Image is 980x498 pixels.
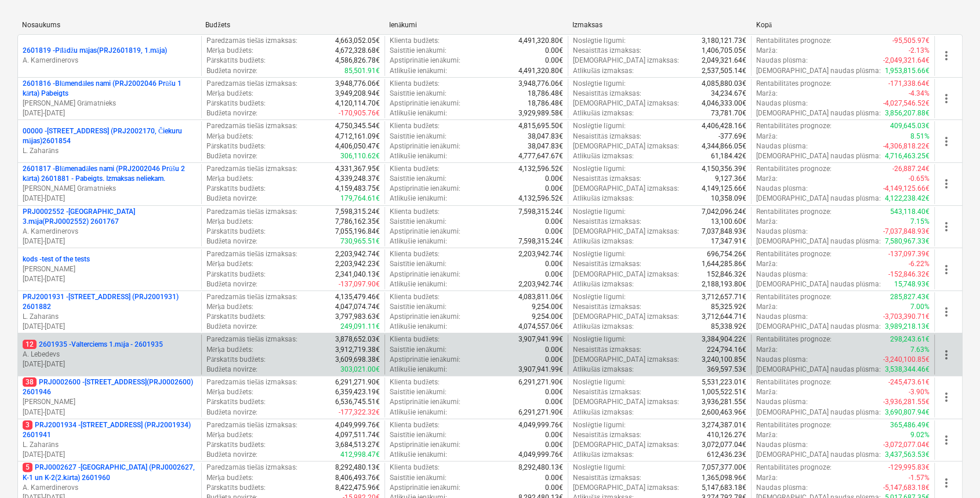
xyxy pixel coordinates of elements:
[756,207,831,217] p: Rentabilitātes prognoze :
[573,227,679,237] p: [DEMOGRAPHIC_DATA] izmaksas :
[23,264,197,274] p: [PERSON_NAME]
[335,164,380,174] p: 4,331,367.95€
[390,292,440,302] p: Klienta budžets :
[528,141,563,151] p: 38,047.83€
[545,174,563,184] p: 0.00€
[23,46,197,66] div: 2601819 -Pīlādžu mājas(PRJ2601819, 1.māja)A. Kamerdinerovs
[23,108,197,118] p: [DATE] - [DATE]
[702,121,746,131] p: 4,406,428.16€
[702,259,746,269] p: 1,644,285.86€
[888,249,930,259] p: -137,097.39€
[518,249,563,259] p: 2,203,942.74€
[711,89,746,99] p: 34,234.67€
[23,164,197,204] div: 2601817 -Blūmenadāles nami (PRJ2002046 Prūšu 2 kārta) 2601881 - Pabeigts. Izmaksas neliekam.[PERS...
[23,440,197,450] p: L. Zaharāns
[939,348,953,362] span: more_vert
[390,164,440,174] p: Klienta budžets :
[909,259,930,269] p: -6.22%
[702,66,746,76] p: 2,537,505.14€
[756,164,831,174] p: Rentabilitātes prognoze :
[756,46,777,56] p: Marža :
[939,220,953,234] span: more_vert
[892,36,930,46] p: -95,505.97€
[335,345,380,355] p: 3,912,719.38€
[528,89,563,99] p: 18,786.48€
[339,108,380,118] p: -170,905.76€
[518,164,563,174] p: 4,132,596.52€
[518,79,563,89] p: 3,948,776.06€
[23,397,197,407] p: [PERSON_NAME]
[344,66,380,76] p: 85,501.91€
[23,408,197,417] p: [DATE] - [DATE]
[573,259,641,269] p: Nesaistītās izmaksas :
[910,217,930,227] p: 7.15%
[532,312,563,322] p: 9,254.00€
[756,21,930,30] div: Kopā
[390,207,440,217] p: Klienta budžets :
[206,270,266,279] p: Pārskatīts budžets :
[390,270,460,279] p: Apstiprinātie ienākumi :
[573,79,626,89] p: Noslēgtie līgumi :
[335,184,380,194] p: 4,159,483.75€
[206,89,253,99] p: Mērķa budžets :
[885,108,930,118] p: 3,856,207.88€
[23,194,197,203] p: [DATE] - [DATE]
[23,377,197,397] p: PRJ0002600 - [STREET_ADDRESS](PRJ0002600) 2601946
[545,227,563,237] p: 0.00€
[573,184,679,194] p: [DEMOGRAPHIC_DATA] izmaksas :
[390,56,460,66] p: Apstiprinātie ienākumi :
[711,217,746,227] p: 13,100.60€
[206,151,257,161] p: Budžeta novirze :
[756,89,777,99] p: Marža :
[756,174,777,184] p: Marža :
[573,151,634,161] p: Atlikušās izmaksas :
[885,237,930,246] p: 7,580,967.33€
[518,121,563,131] p: 4,815,695.50€
[573,121,626,131] p: Noslēgtie līgumi :
[573,89,641,99] p: Nesaistītās izmaksas :
[390,345,447,355] p: Saistītie ienākumi :
[711,237,746,246] p: 17,347.91€
[702,279,746,289] p: 2,188,193.80€
[390,66,447,76] p: Atlikušie ienākumi :
[23,207,197,247] div: PRJ0002552 -[GEOGRAPHIC_DATA] 3.māja(PRJ0002552) 2601767A. Kamerdinerovs[DATE]-[DATE]
[390,174,447,184] p: Saistītie ienākumi :
[23,420,197,460] div: 3PRJ2001934 -[STREET_ADDRESS] (PRJ2001934) 2601941L. Zaharāns[DATE]-[DATE]
[335,79,380,89] p: 3,948,776.06€
[756,194,881,203] p: [DEMOGRAPHIC_DATA] naudas plūsma :
[23,274,197,284] p: [DATE] - [DATE]
[23,340,37,349] span: 12
[545,345,563,355] p: 0.00€
[573,322,634,332] p: Atlikušās izmaksas :
[702,36,746,46] p: 3,180,121.73€
[702,292,746,302] p: 3,712,657.71€
[573,335,626,344] p: Noslēgtie līgumi :
[756,259,777,269] p: Marža :
[335,270,380,279] p: 2,341,040.13€
[888,79,930,89] p: -171,338.64€
[335,259,380,269] p: 2,203,942.23€
[890,121,930,131] p: 409,645.03€
[335,249,380,259] p: 2,203,942.74€
[890,207,930,217] p: 543,118.40€
[206,184,266,194] p: Pārskatīts budžets :
[573,302,641,312] p: Nesaistītās izmaksas :
[756,108,881,118] p: [DEMOGRAPHIC_DATA] naudas plūsma :
[23,450,197,460] p: [DATE] - [DATE]
[390,312,460,322] p: Apstiprinātie ienākumi :
[206,56,266,66] p: Pārskatīts budžets :
[518,292,563,302] p: 4,083,811.06€
[909,174,930,184] p: -0.65%
[23,237,197,246] p: [DATE] - [DATE]
[390,132,447,141] p: Saistītie ienākumi :
[909,89,930,99] p: -4.34%
[756,227,808,237] p: Naudas plūsma :
[390,335,440,344] p: Klienta budžets :
[335,217,380,227] p: 7,786,162.35€
[390,79,440,89] p: Klienta budžets :
[23,164,197,184] p: 2601817 - Blūmenadāles nami (PRJ2002046 Prūšu 2 kārta) 2601881 - Pabeigts. Izmaksas neliekam.
[892,164,930,174] p: -26,887.24€
[702,46,746,56] p: 1,406,705.05€
[335,227,380,237] p: 7,055,196.84€
[206,79,297,89] p: Paredzamās tiešās izmaksas :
